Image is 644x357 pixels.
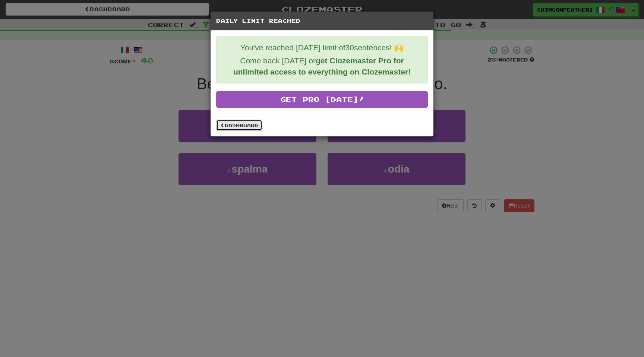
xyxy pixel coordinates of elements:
p: You've reached [DATE] limit of 30 sentences! 🙌 [222,42,422,53]
strong: get Clozemaster Pro for unlimited access to everything on Clozemaster! [233,56,411,76]
p: Come back [DATE] or [222,55,422,78]
a: Dashboard [216,120,262,131]
a: Get Pro [DATE]! [216,91,428,108]
h5: Daily Limit Reached [216,17,428,25]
